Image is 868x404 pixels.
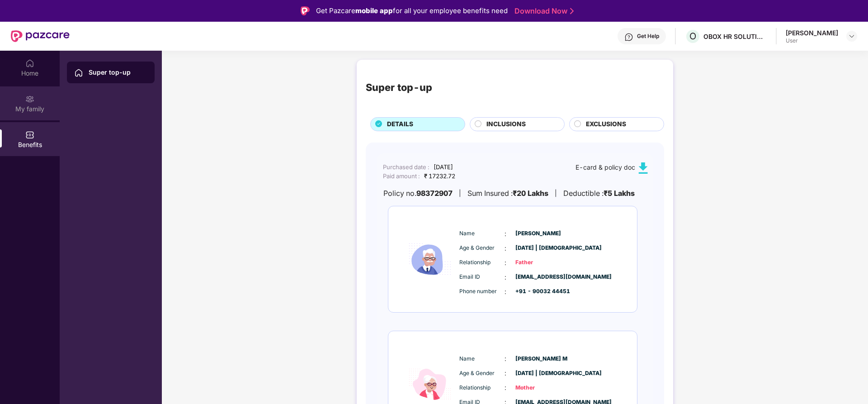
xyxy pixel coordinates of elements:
span: Relationship [459,258,505,267]
div: Super top-up [89,68,147,77]
img: svg+xml;base64,PHN2ZyBpZD0iQmVuZWZpdHMiIHhtbG5zPSJodHRwOi8vd3d3LnczLm9yZy8yMDAwL3N2ZyIgd2lkdGg9Ij... [25,130,34,139]
span: : [505,258,506,268]
span: Name [459,355,505,363]
span: Age & Gender [459,369,505,378]
div: Get Pazcare for all your employee benefits need [316,5,508,16]
div: E-card & policy doc [576,162,649,174]
span: : [505,287,506,297]
img: svg+xml;base64,PHN2ZyBpZD0iSGVscC0zMngzMiIgeG1sbnM9Imh0dHA6Ly93d3cudzMub3JnLzIwMDAvc3ZnIiB3aWR0aD... [624,33,633,42]
span: : [505,368,506,378]
a: Download Now [514,6,571,16]
img: svg+xml;base64,PHN2ZyBpZD0iSG9tZSIgeG1sbnM9Imh0dHA6Ly93d3cudzMub3JnLzIwMDAvc3ZnIiB3aWR0aD0iMjAiIG... [25,59,34,68]
span: : [505,272,506,282]
span: [DATE] | [DEMOGRAPHIC_DATA] [515,244,561,252]
img: Logo [301,6,310,15]
div: Policy no. [383,188,453,199]
span: [PERSON_NAME] M [515,355,561,363]
span: EXCLUSIONS [586,119,626,129]
div: [PERSON_NAME] [786,29,838,37]
b: 98372907 [416,188,453,199]
span: Father [515,258,561,267]
span: Age & Gender [459,244,505,252]
span: Relationship [459,384,505,392]
div: Purchased date : [383,162,429,171]
span: [DATE] | [DEMOGRAPHIC_DATA] [515,369,561,378]
span: : [505,243,506,253]
span: DETAILS [387,119,413,129]
span: INCLUSIONS [486,119,526,129]
span: : [505,383,506,393]
div: Deductible : [563,188,635,199]
div: User [786,37,838,44]
div: Sum Insured : [467,188,548,199]
b: ₹20 Lakhs [513,189,548,198]
span: : [505,229,506,239]
img: svg+xml;base64,PHN2ZyB4bWxucz0iaHR0cDovL3d3dy53My5vcmcvMjAwMC9zdmciIHdpZHRoPSIxMC40IiBoZWlnaHQ9Ij... [637,162,649,174]
div: | [459,188,461,198]
img: Stroke [570,6,574,16]
img: svg+xml;base64,PHN2ZyBpZD0iSG9tZSIgeG1sbnM9Imh0dHA6Ly93d3cudzMub3JnLzIwMDAvc3ZnIiB3aWR0aD0iMjAiIG... [74,68,83,77]
span: [PERSON_NAME] [515,229,561,238]
span: +91 - 90032 44451 [515,287,561,296]
img: icon [403,215,457,304]
span: Email ID [459,273,505,281]
span: [EMAIL_ADDRESS][DOMAIN_NAME] [515,273,561,281]
strong: mobile app [355,6,393,15]
div: [DATE] [434,162,453,171]
div: | [555,188,557,198]
span: Mother [515,384,561,392]
div: ₹ 17232.72 [424,171,455,181]
div: Paid amount : [383,171,420,181]
span: : [505,354,506,364]
img: New Pazcare Logo [11,30,70,42]
img: svg+xml;base64,PHN2ZyBpZD0iRHJvcGRvd24tMzJ4MzIiIHhtbG5zPSJodHRwOi8vd3d3LnczLm9yZy8yMDAwL3N2ZyIgd2... [848,33,855,40]
span: O [689,31,696,42]
div: OBOX HR SOLUTIONS PRIVATE LIMITED (ESCP) [703,32,767,41]
span: Phone number [459,287,505,296]
div: Get Help [637,33,659,40]
span: Name [459,229,505,238]
b: ₹5 Lakhs [604,189,635,198]
div: Super top-up [366,80,432,95]
img: svg+xml;base64,PHN2ZyB3aWR0aD0iMjAiIGhlaWdodD0iMjAiIHZpZXdCb3g9IjAgMCAyMCAyMCIgZmlsbD0ibm9uZSIgeG... [25,95,34,104]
